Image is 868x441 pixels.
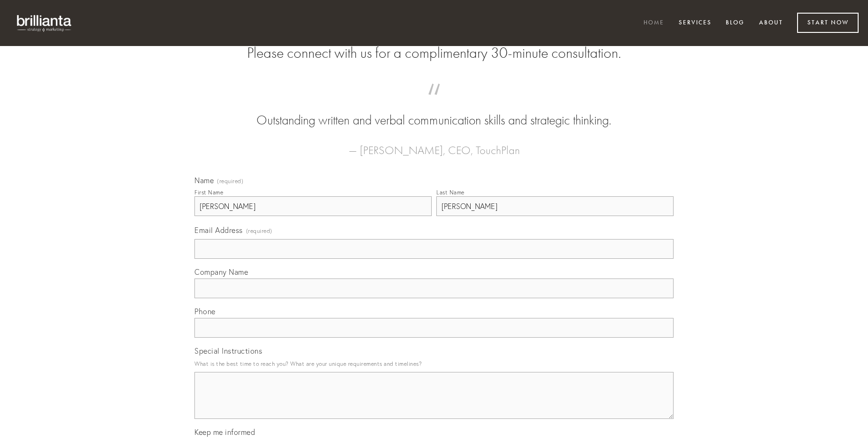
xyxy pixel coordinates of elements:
[194,307,216,316] span: Phone
[194,44,674,62] h2: Please connect with us for a complimentary 30-minute consultation.
[194,346,262,356] span: Special Instructions
[217,178,243,184] span: (required)
[194,225,243,235] span: Email Address
[246,224,272,237] span: (required)
[436,189,465,196] div: Last Name
[753,15,789,31] a: About
[194,357,674,370] p: What is the best time to reach you? What are your unique requirements and timelines?
[209,130,659,160] figcaption: — [PERSON_NAME], CEO, TouchPlan
[9,9,80,37] img: brillianta - research, strategy, marketing
[673,15,718,31] a: Services
[209,93,659,130] blockquote: Outstanding written and verbal communication skills and strategic thinking.
[209,93,659,111] span: “
[194,427,255,437] span: Keep me informed
[720,15,751,31] a: Blog
[194,267,248,277] span: Company Name
[194,176,214,185] span: Name
[637,15,670,31] a: Home
[797,13,859,33] a: Start Now
[194,189,223,196] div: First Name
